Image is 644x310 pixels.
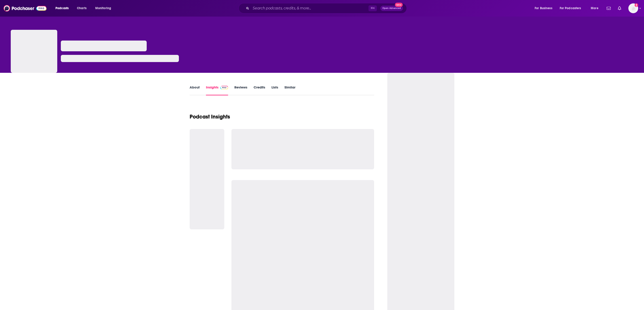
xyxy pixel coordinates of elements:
img: Podchaser - Follow, Share and Rate Podcasts [4,4,47,13]
div: Search podcasts, credits, & more... [243,3,411,13]
span: For Podcasters [560,5,581,11]
span: Charts [77,5,87,11]
button: Open AdvancedNew [380,6,403,11]
button: open menu [532,5,558,12]
h1: Podcast Insights [190,113,230,120]
span: More [591,5,598,11]
button: open menu [52,5,74,12]
a: Lists [271,85,278,95]
button: open menu [588,5,604,12]
a: Show notifications dropdown [616,4,623,12]
input: Search podcasts, credits, & more... [251,5,369,12]
a: InsightsPodchaser Pro [206,85,228,95]
a: Credits [254,85,265,95]
span: Podcasts [55,5,69,11]
span: Monitoring [95,5,111,11]
a: Show notifications dropdown [605,4,612,12]
a: Charts [74,5,89,12]
span: Open Advanced [382,7,401,9]
span: Logged in as FIREPodchaser25 [628,3,638,13]
a: Reviews [234,85,247,95]
button: open menu [557,5,588,12]
button: Show profile menu [628,3,638,13]
a: Similar [284,85,295,95]
span: ⌘ K [369,5,377,11]
img: User Profile [628,3,638,13]
a: About [190,85,200,95]
span: For Business [535,5,552,11]
img: Podchaser Pro [220,86,228,89]
button: open menu [92,5,117,12]
svg: Add a profile image [635,3,638,7]
span: New [395,3,403,7]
